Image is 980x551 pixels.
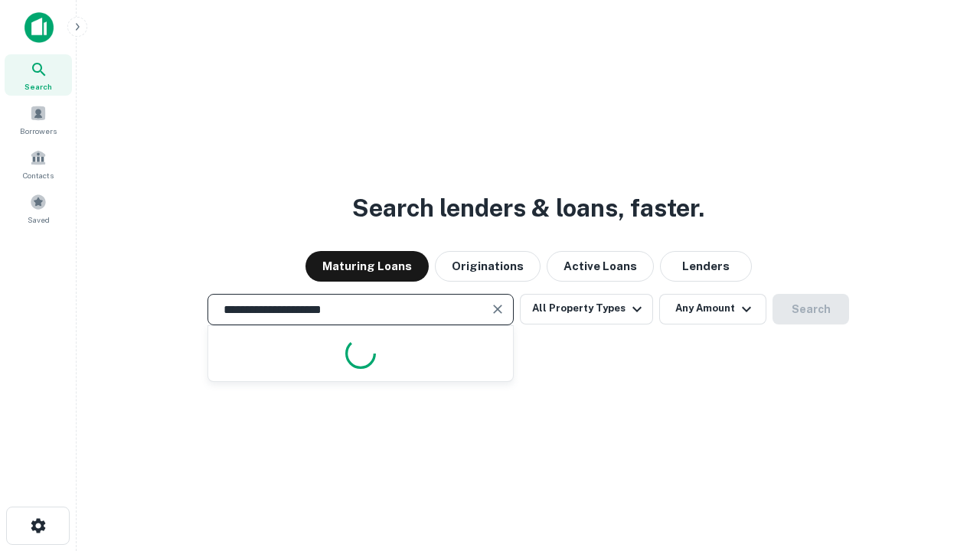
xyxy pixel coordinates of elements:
[660,251,752,282] button: Lenders
[305,251,429,282] button: Maturing Loans
[352,190,704,227] h3: Search lenders & loans, faster.
[487,298,508,320] button: Clear
[5,99,72,140] a: Borrowers
[659,294,766,324] button: Any Amount
[5,54,72,96] a: Search
[23,169,54,181] span: Contacts
[435,251,541,282] button: Originations
[5,187,72,229] a: Saved
[5,143,72,184] a: Contacts
[520,294,653,324] button: All Property Types
[20,125,57,137] span: Borrowers
[24,80,52,93] span: Search
[903,429,980,502] iframe: Chat Widget
[28,214,50,226] span: Saved
[24,12,54,43] img: capitalize-icon.png
[547,251,654,282] button: Active Loans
